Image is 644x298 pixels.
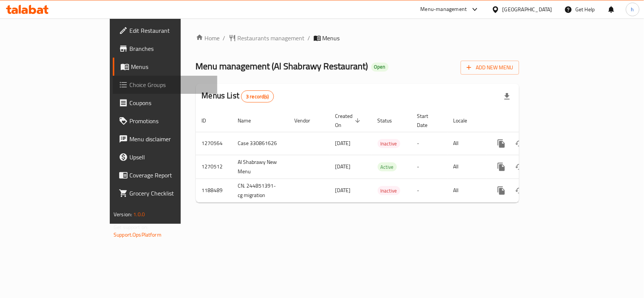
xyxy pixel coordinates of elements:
button: more [492,182,510,200]
h2: Menus List [202,90,274,102]
div: [GEOGRAPHIC_DATA] [503,5,552,14]
button: Change Status [510,134,529,153]
span: Coverage Report [129,171,211,180]
span: Menu management ( Al Shabrawy Restaurant ) [196,58,368,75]
button: more [492,158,510,176]
span: Get support on: [114,222,148,232]
td: - [411,132,447,155]
a: Restaurants management [229,34,305,43]
div: Active [378,162,397,171]
span: Menus [131,62,211,71]
a: Support.OpsPlatform [114,230,161,240]
span: Version: [114,209,132,219]
td: All [447,155,486,179]
div: Menu-management [421,5,467,14]
a: Coupons [113,94,217,112]
button: Add New Menu [461,61,519,75]
button: more [492,134,510,153]
span: Locale [453,116,477,125]
a: Coverage Report [113,166,217,184]
span: Edit Restaurant [129,26,211,35]
td: - [411,155,447,179]
th: Actions [486,109,571,132]
td: CN. 244851391-cg migration [232,179,289,202]
button: Change Status [510,158,529,176]
a: Edit Restaurant [113,21,217,40]
span: 1.0.0 [133,209,145,219]
a: Upsell [113,148,217,166]
span: Inactive [378,186,400,195]
div: Inactive [378,186,400,195]
span: Inactive [378,139,400,148]
li: / [223,34,226,43]
table: enhanced table [196,109,571,203]
span: [DATE] [335,138,351,148]
span: Menu disclaimer [129,134,211,144]
span: h [631,5,634,14]
a: Branches [113,40,217,58]
span: Add New Menu [467,63,513,72]
a: Choice Groups [113,76,217,94]
span: Branches [129,44,211,53]
a: Grocery Checklist [113,184,217,202]
span: Restaurants management [238,34,305,43]
li: / [308,34,310,43]
button: Change Status [510,182,529,200]
span: Grocery Checklist [129,189,211,198]
td: Al Shabrawy New Menu [232,155,289,179]
nav: breadcrumb [196,34,519,43]
span: [DATE] [335,185,351,195]
span: ID [202,116,216,125]
span: Choice Groups [129,80,211,89]
td: - [411,179,447,202]
a: Menus [113,58,217,76]
span: Open [371,64,389,70]
div: Inactive [378,139,400,148]
span: Promotions [129,116,211,125]
span: Menus [323,34,340,43]
span: Created On [335,112,363,130]
span: Coupons [129,98,211,107]
span: Status [378,116,402,125]
span: Upsell [129,153,211,162]
span: Vendor [295,116,320,125]
a: Promotions [113,112,217,130]
div: Open [371,63,389,72]
span: Start Date [417,112,438,130]
span: Active [378,163,397,171]
span: [DATE] [335,162,351,171]
td: All [447,132,486,155]
span: 3 record(s) [241,93,274,100]
td: Case 330861626 [232,132,289,155]
div: Total records count [241,90,274,102]
div: Export file [498,87,516,105]
a: Menu disclaimer [113,130,217,148]
td: All [447,179,486,202]
span: Name [238,116,261,125]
